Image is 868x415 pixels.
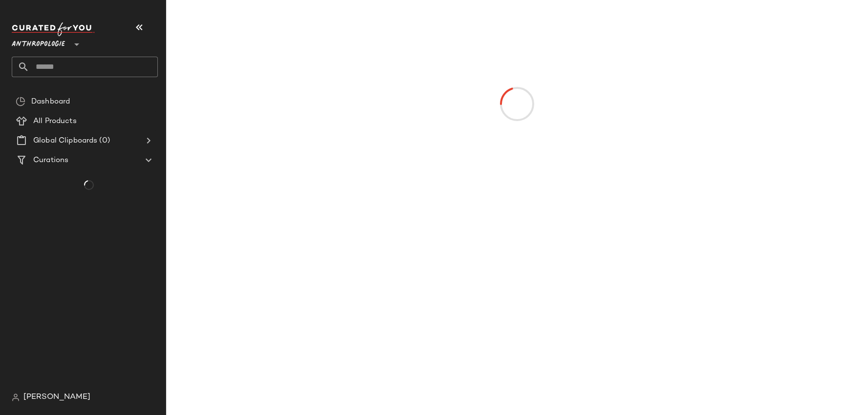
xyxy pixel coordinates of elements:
img: svg%3e [12,394,20,401]
img: svg%3e [16,97,25,106]
span: Dashboard [31,96,70,107]
img: cfy_white_logo.C9jOOHJF.svg [12,22,95,36]
span: All Products [33,116,77,127]
span: Curations [33,155,68,166]
span: Global Clipboards [33,135,97,146]
span: [PERSON_NAME] [23,392,90,403]
span: (0) [97,135,109,146]
span: Anthropologie [12,33,65,51]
